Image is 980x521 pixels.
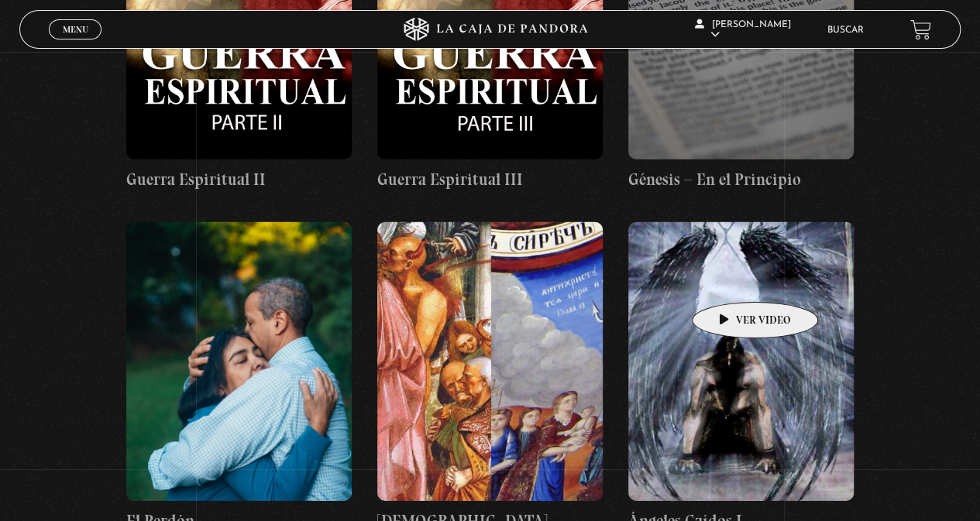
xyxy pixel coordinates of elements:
a: Buscar [827,26,864,35]
a: View your shopping cart [910,19,931,40]
h4: Génesis – En el Principio [628,167,854,192]
span: [PERSON_NAME] [695,20,791,39]
h4: Guerra Espiritual III [377,167,603,192]
h4: Guerra Espiritual II [126,167,352,192]
span: Menu [63,25,88,34]
span: Cerrar [57,38,94,49]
